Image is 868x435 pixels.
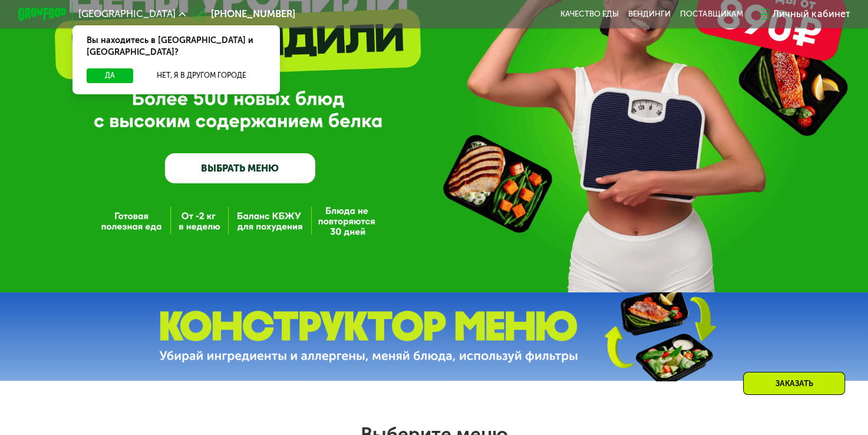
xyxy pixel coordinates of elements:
[743,372,845,395] div: Заказать
[680,9,743,19] div: поставщикам
[560,9,619,19] a: Качество еды
[72,25,280,69] div: Вы находитесь в [GEOGRAPHIC_DATA] и [GEOGRAPHIC_DATA]?
[165,153,315,183] a: ВЫБРАТЬ МЕНЮ
[78,9,176,19] span: [GEOGRAPHIC_DATA]
[138,68,265,83] button: Нет, я в другом городе
[87,68,133,83] button: Да
[192,7,296,22] a: [PHONE_NUMBER]
[773,7,850,22] div: Личный кабинет
[628,9,671,19] a: Вендинги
